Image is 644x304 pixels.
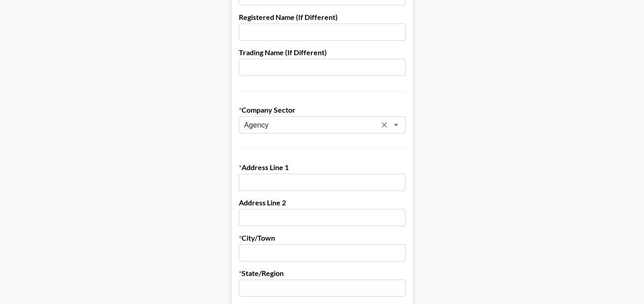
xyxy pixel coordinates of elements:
[378,119,391,131] button: Clear
[239,48,406,57] label: Trading Name (If Different)
[239,13,406,22] label: Registered Name (If Different)
[239,163,406,172] label: Address Line 1
[239,198,406,207] label: Address Line 2
[390,119,402,131] button: Open
[239,105,406,114] label: Company Sector
[239,233,406,242] label: City/Town
[239,269,406,278] label: State/Region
